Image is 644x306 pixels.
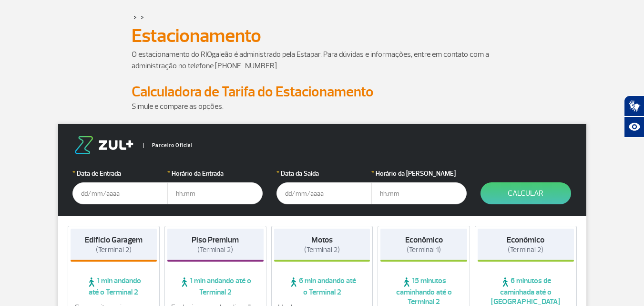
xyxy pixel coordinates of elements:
strong: Motos [311,235,333,245]
button: Abrir recursos assistivos. [624,116,644,137]
span: 6 min andando até o Terminal 2 [274,276,370,297]
p: O estacionamento do RIOgaleão é administrado pela Estapar. Para dúvidas e informações, entre em c... [132,49,513,72]
label: Horário da Entrada [167,169,263,179]
input: dd/mm/aaaa [72,182,168,204]
img: logo-zul.png [72,136,135,154]
h2: Calculadora de Tarifa do Estacionamento [132,83,513,101]
label: Data de Entrada [72,169,168,179]
input: dd/mm/aaaa [276,182,372,204]
strong: Piso Premium [192,235,239,245]
label: Horário da [PERSON_NAME] [371,169,467,179]
span: (Terminal 2) [508,245,543,254]
input: hh:mm [167,182,263,204]
a: > [133,11,137,22]
strong: Edifício Garagem [85,235,143,245]
button: Abrir tradutor de língua de sinais. [624,95,644,116]
span: (Terminal 2) [304,245,340,254]
button: Calcular [480,182,571,204]
input: hh:mm [371,182,467,204]
div: Plugin de acessibilidade da Hand Talk. [624,95,644,137]
span: (Terminal 2) [197,245,233,254]
p: Simule e compare as opções. [132,101,513,112]
strong: Econômico [405,235,443,245]
span: (Terminal 1) [407,245,441,254]
strong: Econômico [507,235,544,245]
span: Parceiro Oficial [143,143,193,148]
span: 1 min andando até o Terminal 2 [167,276,264,297]
a: > [141,11,144,22]
span: 1 min andando até o Terminal 2 [71,276,157,297]
label: Data da Saída [276,169,372,179]
h1: Estacionamento [132,28,513,44]
span: (Terminal 2) [96,245,132,254]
